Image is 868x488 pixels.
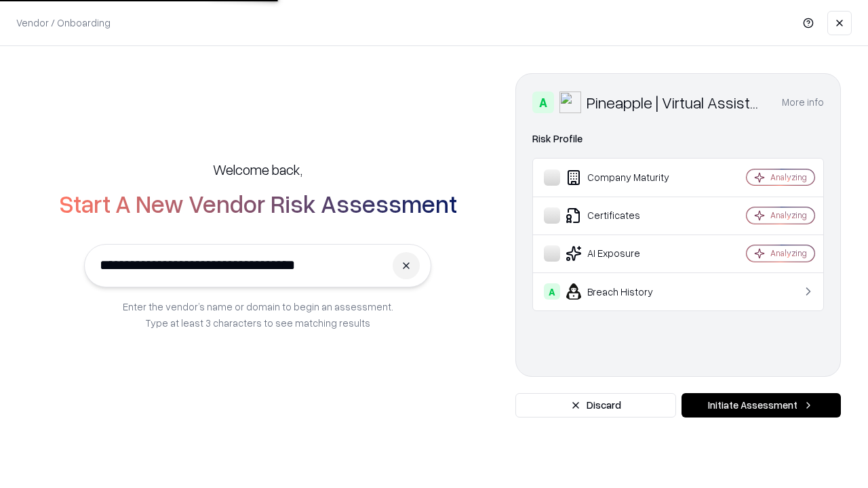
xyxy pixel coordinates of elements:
[770,209,807,221] div: Analyzing
[532,91,554,113] div: A
[544,245,706,262] div: AI Exposure
[544,207,706,224] div: Certificates
[59,190,457,217] h2: Start A New Vendor Risk Assessment
[544,283,560,300] div: A
[587,91,766,113] div: Pineapple | Virtual Assistant Agency
[515,393,676,418] button: Discard
[682,393,841,418] button: Initiate Assessment
[16,16,111,30] p: Vendor / Onboarding
[770,171,807,183] div: Analyzing
[213,160,302,179] h5: Welcome back,
[559,91,581,113] img: Pineapple | Virtual Assistant Agency
[544,169,706,186] div: Company Maturity
[532,131,824,147] div: Risk Profile
[782,90,824,115] button: More info
[770,247,807,259] div: Analyzing
[544,283,706,300] div: Breach History
[123,298,393,331] p: Enter the vendor’s name or domain to begin an assessment. Type at least 3 characters to see match...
